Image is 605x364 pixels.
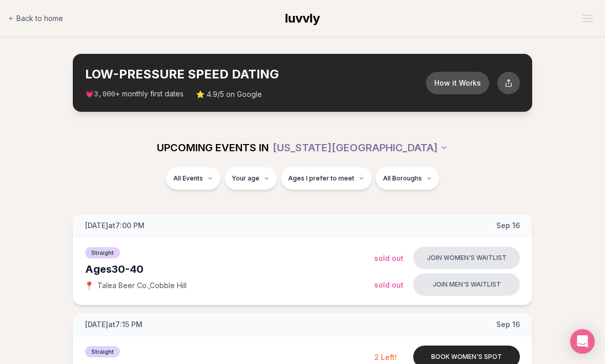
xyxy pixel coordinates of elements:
[288,174,354,183] span: Ages I prefer to meet
[16,13,63,24] span: Back to home
[157,140,269,155] span: UPCOMING EVENTS IN
[85,220,145,231] span: [DATE] at 7:00 PM
[376,167,439,190] button: All Boroughs
[8,8,63,29] a: Back to home
[285,10,320,27] a: luvvly
[426,72,489,94] button: How it Works
[85,281,93,290] span: 📍
[413,273,520,296] button: Join men's waitlist
[281,167,372,190] button: Ages I prefer to meet
[85,346,120,357] span: Straight
[225,167,277,190] button: Your age
[173,174,203,183] span: All Events
[285,11,320,26] span: luvvly
[273,136,448,159] button: [US_STATE][GEOGRAPHIC_DATA]
[85,247,120,258] span: Straight
[578,11,597,26] button: Open menu
[496,220,520,231] span: Sep 16
[413,247,520,269] button: Join women's waitlist
[374,353,397,361] span: 2 Left!
[97,280,187,291] span: Talea Beer Co. , Cobble Hill
[374,280,404,289] span: Sold Out
[196,89,262,99] span: ⭐ 4.9/5 on Google
[570,329,595,354] div: Open Intercom Messenger
[85,89,184,99] span: 💗 + monthly first dates
[166,167,220,190] button: All Events
[496,319,520,330] span: Sep 16
[374,254,404,262] span: Sold Out
[232,174,259,183] span: Your age
[85,319,143,330] span: [DATE] at 7:15 PM
[383,174,422,183] span: All Boroughs
[94,90,115,98] span: 3,000
[85,262,374,276] div: Ages 30-40
[85,66,426,83] h2: LOW-PRESSURE SPEED DATING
